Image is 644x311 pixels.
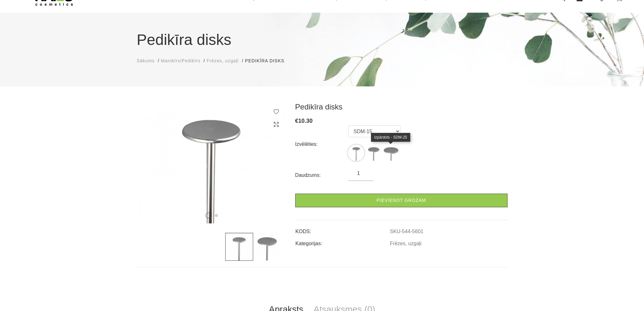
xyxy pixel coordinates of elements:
a: Frēzes, uzgaļi [390,241,422,246]
a: Manikīrs/Pedikīrs [161,58,200,64]
td: KODS: [295,223,390,235]
img: ... [366,145,381,161]
a: Sākums [137,58,155,64]
img: ... [137,102,286,223]
img: ... [225,233,253,261]
a: SKU-544-5601 [390,229,424,234]
h3: Pedikīra disks [295,102,507,112]
span: 10.30 [298,118,313,124]
img: ... [348,145,364,161]
span: Frēzes, uzgaļi [207,58,239,63]
button: 2 of 2 [215,214,218,217]
a: Frēzes, uzgaļi [207,58,239,64]
img: ... [383,145,399,161]
label: Nav atlikumā [383,145,399,161]
span: Sākums [137,58,155,63]
img: ... [253,233,281,261]
li: Pedikīra disks [245,58,290,64]
label: Nav atlikumā [366,145,381,161]
div: Daudzums: [295,170,348,180]
span: Manikīrs/Pedikīrs [161,58,200,63]
a: Pievienot grozam [295,194,507,207]
span: € [295,118,298,124]
div: Izvēlēties: [295,139,348,149]
td: Kategorijas: [295,235,390,247]
button: 1 of 2 [206,213,211,218]
h1: Pedikīra disks [137,28,507,51]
